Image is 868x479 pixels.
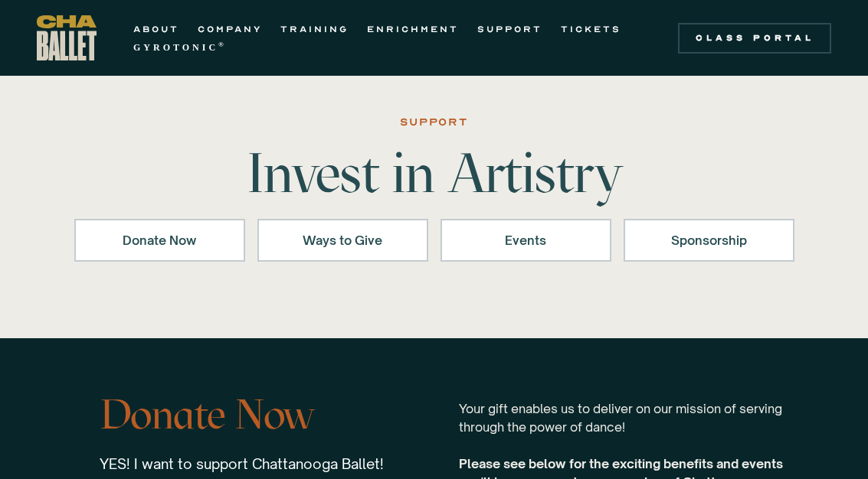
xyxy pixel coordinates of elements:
div: Events [460,231,591,249]
a: Events [441,219,611,262]
div: Sponsorship [644,231,775,249]
a: Ways to Give [257,219,428,262]
h1: Invest in Artistry [195,145,673,200]
a: ABOUT [133,20,179,38]
div: SUPPORT [400,113,468,132]
h3: Donate Now [100,384,384,445]
a: TRAINING [280,20,349,38]
a: ENRICHMENT [367,20,459,38]
a: COMPANY [198,20,262,38]
sup: ® [218,41,227,48]
div: Donate Now [94,231,225,249]
a: SUPPORT [477,20,542,38]
div: Ways to Give [277,231,408,249]
strong: GYROTONIC [133,42,218,53]
a: Sponsorship [624,219,794,262]
p: YES! I want to support Chattanooga Ballet! [100,455,384,473]
a: Donate Now [74,219,245,262]
a: GYROTONIC® [133,38,227,57]
a: Class Portal [678,23,831,54]
div: Class Portal [687,32,822,44]
a: home [37,15,97,60]
a: TICKETS [561,20,621,38]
